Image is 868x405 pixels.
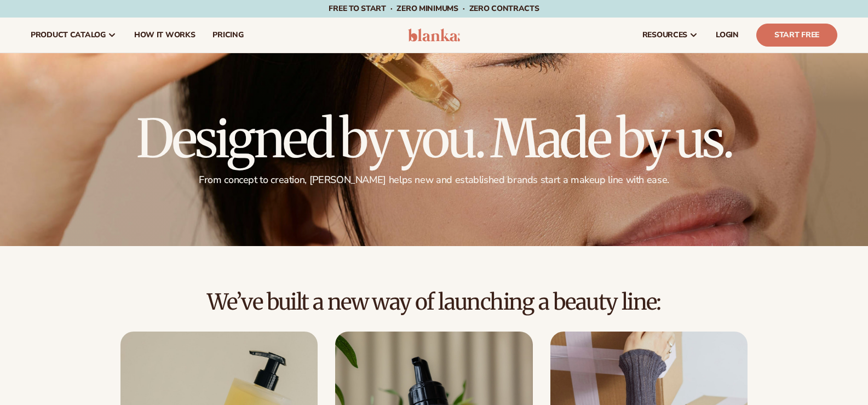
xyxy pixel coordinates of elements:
[125,18,204,53] a: How It Works
[408,28,460,42] img: logo
[31,31,106,39] span: product catalog
[329,3,539,14] span: Free to start · ZERO minimums · ZERO contracts
[31,290,837,314] h2: We’ve built a new way of launching a beauty line:
[756,24,837,47] a: Start Free
[634,18,707,53] a: resources
[136,112,732,165] h1: Designed by you. Made by us.
[642,31,687,39] span: resources
[716,31,739,39] span: LOGIN
[136,174,732,186] p: From concept to creation, [PERSON_NAME] helps new and established brands start a makeup line with...
[707,18,748,53] a: LOGIN
[22,18,125,53] a: product catalog
[212,31,243,39] span: pricing
[134,31,196,39] span: How It Works
[204,18,252,53] a: pricing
